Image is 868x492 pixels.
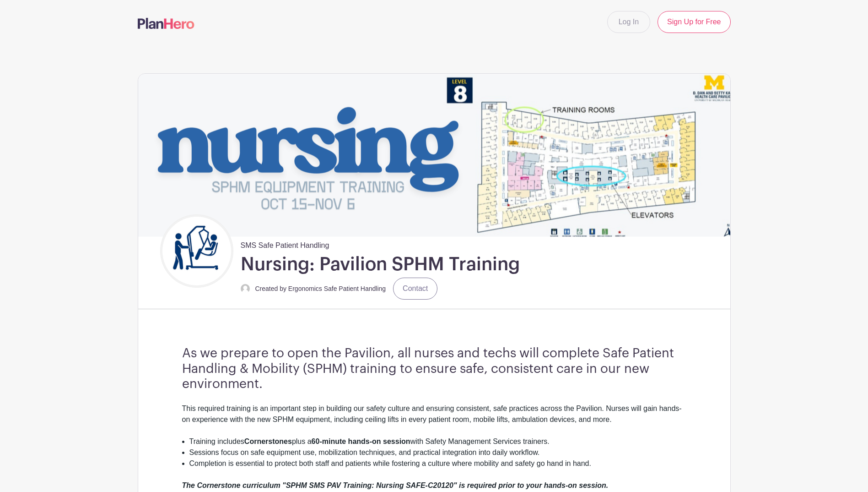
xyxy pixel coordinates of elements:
h1: Nursing: Pavilion SPHM Training [241,253,520,276]
em: The Cornerstone curriculum "SPHM SMS PAV Training: Nursing SAFE-C20120" is required prior to your... [182,481,609,489]
img: Untitled%20design.png [162,217,231,285]
a: Log In [607,11,650,33]
li: Training includes plus a with Safety Management Services trainers. [189,436,686,447]
li: Sessions focus on safe equipment use, mobilization techniques, and practical integration into dai... [189,447,686,458]
a: Sign Up for Free [658,11,730,33]
strong: 60-minute hands-on session [312,437,410,445]
li: Completion is essential to protect both staff and patients while fostering a culture where mobili... [189,458,686,469]
a: Contact [393,278,437,300]
div: This required training is an important step in building our safety culture and ensuring consisten... [182,403,686,436]
img: default-ce2991bfa6775e67f084385cd625a349d9dcbb7a52a09fb2fda1e96e2d18dcdb.png [241,284,250,293]
span: SMS Safe Patient Handling [241,236,329,251]
h3: As we prepare to open the Pavilion, all nurses and techs will complete Safe Patient Handling & Mo... [182,346,686,392]
img: event_banner_9715.png [138,74,730,236]
img: logo-507f7623f17ff9eddc593b1ce0a138ce2505c220e1c5a4e2b4648c50719b7d32.svg [138,18,194,29]
strong: Cornerstones [244,437,292,445]
small: Created by Ergonomics Safe Patient Handling [255,285,386,292]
